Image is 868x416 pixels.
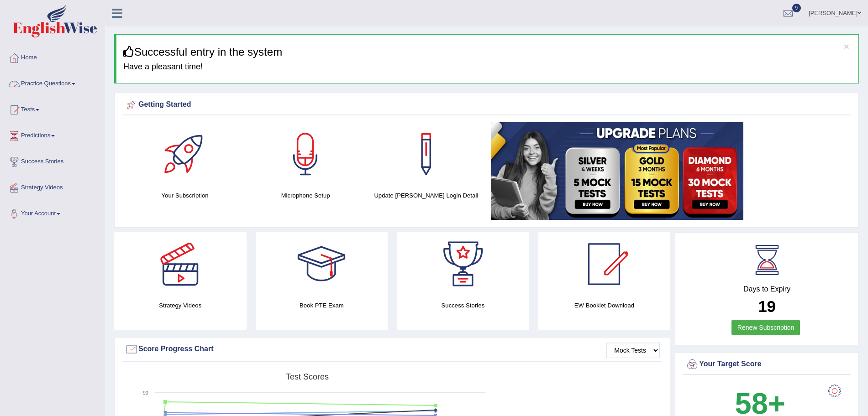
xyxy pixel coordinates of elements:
[0,149,105,172] a: Success Stories
[114,301,247,310] h4: Strategy Videos
[731,320,800,335] a: Renew Subscription
[792,4,801,12] span: 9
[844,42,849,51] button: ×
[256,301,388,310] h4: Book PTE Exam
[0,201,105,224] a: Your Account
[125,343,660,356] div: Score Progress Chart
[125,98,848,112] div: Getting Started
[397,301,529,310] h4: Success Stories
[538,301,671,310] h4: EW Booklet Download
[286,372,329,381] tspan: Test scores
[0,123,105,146] a: Predictions
[685,358,848,371] div: Your Target Score
[0,175,105,198] a: Strategy Videos
[0,71,105,94] a: Practice Questions
[143,390,148,395] text: 90
[123,46,852,58] h3: Successful entry in the system
[129,191,241,200] h4: Your Subscription
[758,297,776,315] b: 19
[685,285,848,293] h4: Days to Expiry
[491,122,743,220] img: small5.jpg
[0,97,105,120] a: Tests
[123,62,852,72] h4: Have a pleasant time!
[250,191,361,200] h4: Microphone Setup
[0,45,105,68] a: Home
[370,191,482,200] h4: Update [PERSON_NAME] Login Detail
